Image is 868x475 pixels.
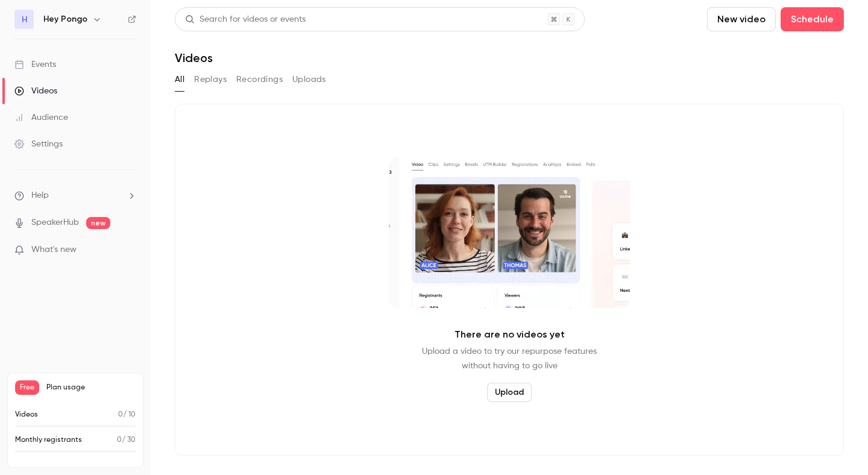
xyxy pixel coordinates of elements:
[118,411,123,418] span: 0
[487,383,532,402] button: Upload
[707,7,776,31] button: New video
[14,58,56,71] div: Events
[31,244,77,256] span: What's new
[22,13,27,26] span: H
[46,383,136,392] span: Plan usage
[175,51,213,65] h1: Videos
[86,217,110,229] span: new
[236,70,283,89] button: Recordings
[14,138,63,150] div: Settings
[14,189,136,202] li: help-dropdown-opener
[175,7,844,468] section: Videos
[194,70,227,89] button: Replays
[117,436,122,444] span: 0
[422,344,597,373] p: Upload a video to try our repurpose features without having to go live
[175,70,184,89] button: All
[15,380,39,395] span: Free
[117,435,136,445] p: / 30
[15,409,38,420] p: Videos
[454,327,565,342] p: There are no videos yet
[31,189,49,202] span: Help
[14,112,68,124] div: Audience
[14,85,57,97] div: Videos
[43,13,87,25] h6: Hey Pongo
[781,7,844,31] button: Schedule
[122,245,136,256] iframe: Noticeable Trigger
[15,435,82,445] p: Monthly registrants
[118,409,136,420] p: / 10
[292,70,326,89] button: Uploads
[31,216,79,229] a: SpeakerHub
[185,13,306,26] div: Search for videos or events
